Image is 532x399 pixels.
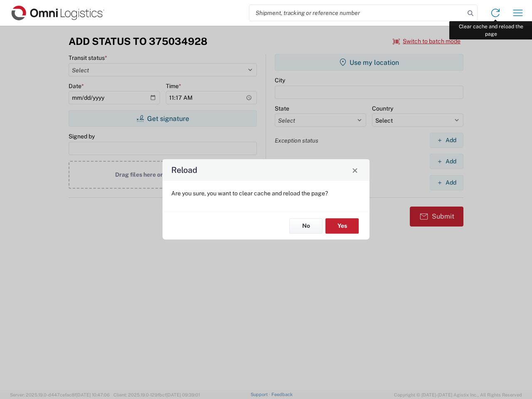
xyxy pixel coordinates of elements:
button: Close [349,164,361,176]
button: No [289,218,323,234]
p: Are you sure, you want to clear cache and reload the page? [171,190,361,197]
button: Yes [325,218,359,234]
input: Shipment, tracking or reference number [249,5,465,21]
h4: Reload [171,164,197,176]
